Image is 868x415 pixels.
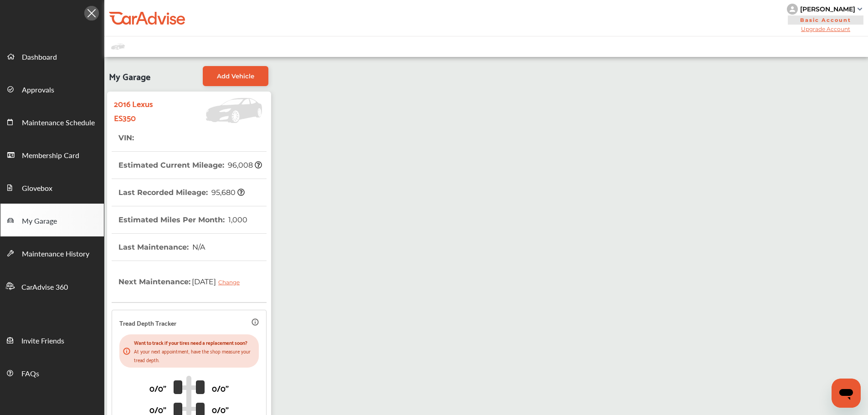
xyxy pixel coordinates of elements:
[191,243,205,251] span: N/A
[0,72,104,105] a: Approvals
[0,138,104,171] a: Membership Card
[0,105,104,138] a: Maintenance Schedule
[118,179,245,206] th: Last Recorded Mileage :
[858,8,862,10] img: sCxJUJ+qAmfqhQGDUl18vwLg4ZYJ6CxN7XmbOMBAAAAAElFTkSuQmCC
[22,150,79,162] span: Membership Card
[118,206,247,233] th: Estimated Miles Per Month :
[21,282,68,293] span: CarAdvise 360
[227,215,247,224] span: 1,000
[22,248,89,260] span: Maintenance History
[800,5,855,13] div: [PERSON_NAME]
[22,117,95,129] span: Maintenance Schedule
[109,66,150,86] span: My Garage
[212,381,229,395] p: 0/0"
[21,335,64,347] span: Invite Friends
[0,236,104,269] a: Maintenance History
[118,152,262,179] th: Estimated Current Mileage :
[0,171,104,204] a: Glovebox
[226,161,262,169] span: 96,008
[0,204,104,236] a: My Garage
[21,368,39,380] span: FAQs
[111,41,125,52] img: placeholder_car.fcab19be.svg
[134,347,255,364] p: At your next appointment, have the shop measure your tread depth.
[118,124,135,151] th: VIN :
[134,338,255,347] p: Want to track if your tires need a replacement soon?
[149,381,166,395] p: 0/0"
[114,96,176,124] strong: 2016 Lexus ES350
[118,261,247,302] th: Next Maintenance :
[203,66,268,86] a: Add Vehicle
[218,279,244,286] div: Change
[119,318,176,328] p: Tread Depth Tracker
[22,215,57,227] span: My Garage
[22,51,57,63] span: Dashboard
[787,26,864,32] span: Upgrade Account
[84,6,99,20] img: Icon.5fd9dcc7.svg
[118,234,205,261] th: Last Maintenance :
[190,270,247,293] span: [DATE]
[22,84,54,96] span: Approvals
[832,379,861,408] iframe: Button to launch messaging window
[787,4,798,15] img: knH8PDtVvWoAbQRylUukY18CTiRevjo20fAtgn5MLBQj4uumYvk2MzTtcAIzfGAtb1XOLVMAvhLuqoNAbL4reqehy0jehNKdM...
[788,15,863,25] span: Basic Account
[210,188,245,197] span: 95,680
[0,40,104,72] a: Dashboard
[176,98,267,123] img: Vehicle
[22,183,52,195] span: Glovebox
[217,72,254,80] span: Add Vehicle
